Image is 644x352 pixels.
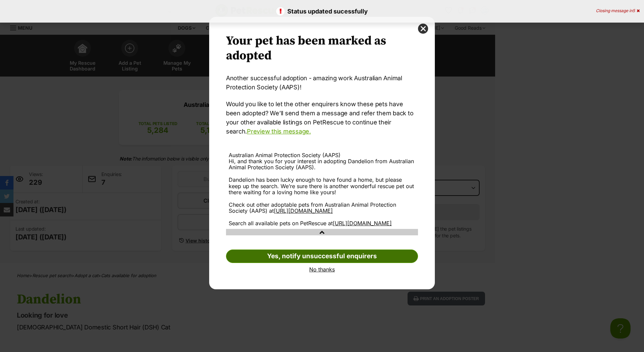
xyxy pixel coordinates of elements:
[596,8,640,13] div: Closing message in
[226,266,418,272] a: No thanks
[274,207,333,214] a: [URL][DOMAIN_NAME]
[226,250,418,263] a: Yes, notify unsuccessful enquirers
[229,152,341,158] span: Australian Animal Protection Society (AAPS)
[7,7,637,16] p: Status updated sucessfully
[229,158,415,226] div: Hi, and thank you for your interest in adopting Dandelion from Australian Animal Protection Socie...
[333,220,392,227] a: [URL][DOMAIN_NAME]
[418,24,428,34] button: close
[226,74,418,92] p: Another successful adoption - amazing work Australian Animal Protection Society (AAPS)!
[226,99,418,136] p: Would you like to let the other enquirers know these pets have been adopted? We’ll send them a me...
[633,8,635,13] span: 5
[226,34,418,63] h2: Your pet has been marked as adopted
[247,128,311,135] a: Preview this message.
